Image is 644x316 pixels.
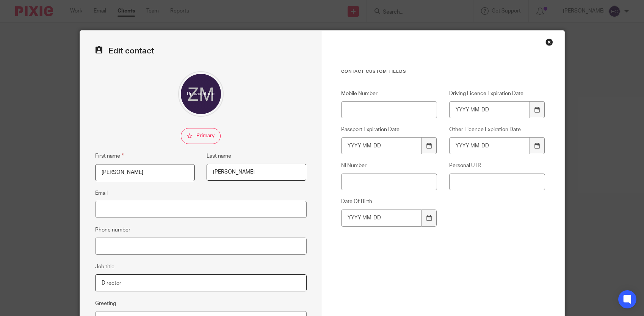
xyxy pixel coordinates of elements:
input: YYYY-MM-DD [341,210,422,227]
label: Other Licence Expiration Date [449,126,545,133]
input: YYYY-MM-DD [449,101,530,118]
h2: Edit contact [95,46,307,56]
h3: Contact Custom fields [341,69,545,75]
label: Last name [207,152,231,160]
label: Personal UTR [449,162,545,169]
label: Job title [95,263,114,271]
label: Greeting [95,300,116,307]
label: First name [95,152,124,160]
label: Driving Licence Expiration Date [449,90,545,97]
label: Mobile Number [341,90,437,97]
label: Phone number [95,226,130,234]
label: Email [95,189,108,197]
label: Date Of Birth [341,198,437,205]
label: NI Number [341,162,437,169]
div: Close this dialog window [545,38,553,46]
input: YYYY-MM-DD [449,137,530,154]
input: YYYY-MM-DD [341,137,422,154]
label: Passport Expiration Date [341,126,437,133]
